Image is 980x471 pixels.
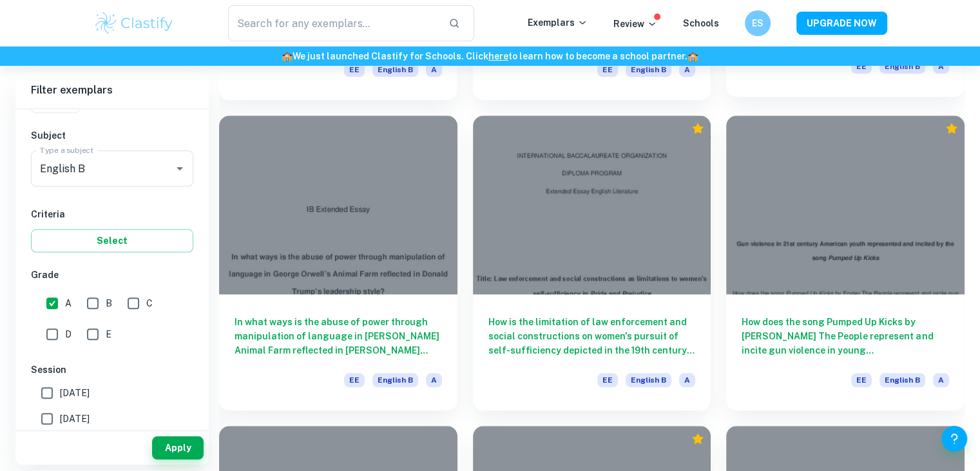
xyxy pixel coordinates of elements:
p: Exemplars [528,15,588,30]
span: 🏫 [687,51,698,61]
span: C [146,296,153,310]
h6: Criteria [31,207,193,221]
h6: Filter exemplars [15,72,209,108]
h6: We just launched Clastify for Schools. Click to learn how to become a school partner. [3,49,977,63]
span: [DATE] [60,386,90,400]
div: Premium [945,122,958,135]
h6: Subject [31,128,193,143]
span: English B [879,59,925,74]
span: A [65,296,72,310]
span: EE [344,63,365,77]
span: 🏫 [282,51,293,61]
h6: ES [750,16,765,30]
a: How does the song Pumped Up Kicks by [PERSON_NAME] The People represent and incite gun violence i... [726,115,965,410]
span: A [933,373,949,387]
div: Premium [691,432,704,445]
button: Help and Feedback [941,426,967,452]
span: English B [372,63,418,77]
p: Review [613,17,657,31]
span: A [426,63,442,77]
a: In what ways is the abuse of power through manipulation of language in [PERSON_NAME] Animal Farm ... [219,115,457,410]
span: EE [597,373,618,387]
span: A [933,59,949,74]
button: UPGRADE NOW [796,12,887,35]
span: D [65,327,72,341]
label: Type a subject [40,145,93,155]
button: Select [31,229,193,252]
span: [DATE] [60,412,90,426]
h6: Session [31,363,193,377]
a: here [488,51,508,61]
div: Premium [691,122,704,135]
span: A [679,373,695,387]
input: Search for any exemplars... [228,5,439,41]
button: ES [745,10,771,36]
h6: How is the limitation of law enforcement and social constructions on women's pursuit of self-suff... [488,315,696,357]
button: Apply [152,436,204,459]
span: B [106,296,112,310]
h6: Grade [31,268,193,282]
span: English B [879,373,925,387]
span: English B [626,63,671,77]
button: Open [171,159,189,177]
a: Schools [683,18,719,28]
img: Clastify logo [93,10,175,36]
h6: In what ways is the abuse of power through manipulation of language in [PERSON_NAME] Animal Farm ... [235,315,442,357]
a: How is the limitation of law enforcement and social constructions on women's pursuit of self-suff... [473,115,711,410]
span: English B [372,373,418,387]
span: English B [626,373,671,387]
h6: How does the song Pumped Up Kicks by [PERSON_NAME] The People represent and incite gun violence i... [742,315,949,357]
span: EE [344,373,365,387]
span: A [679,63,695,77]
span: EE [597,63,618,77]
span: A [426,373,442,387]
span: EE [851,59,872,74]
span: E [106,327,111,341]
span: EE [851,373,872,387]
